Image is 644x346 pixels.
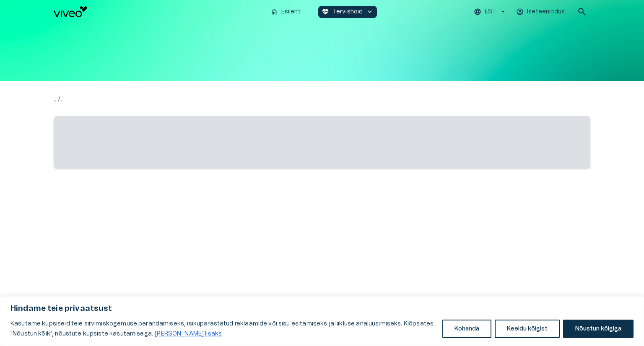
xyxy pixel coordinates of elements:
[515,6,567,18] button: Iseteenindus
[54,94,590,104] p: .. / .
[54,6,264,17] a: Navigate to homepage
[154,331,222,337] a: Loe lisaks
[322,8,329,15] span: ecg_heart
[54,116,590,168] span: ‌
[563,320,634,338] button: Nõustun kõigiga
[577,7,587,17] span: search
[54,6,87,17] img: Viveo logo
[495,320,560,338] button: Keeldu kõigist
[318,6,377,18] button: ecg_heartTervishoidkeyboard_arrow_down
[574,3,590,20] button: open search modal
[527,8,565,16] p: Iseteenindus
[10,319,436,339] p: Kasutame küpsiseid teie sirvimiskogemuse parandamiseks, isikupärastatud reklaamide või sisu esita...
[332,8,363,16] p: Tervishoid
[442,320,491,338] button: Kohanda
[473,6,508,18] button: EST
[267,6,305,18] button: homeEsileht
[270,8,278,15] span: home
[281,8,301,16] p: Esileht
[10,304,634,314] p: Hindame teie privaatsust
[485,8,496,16] p: EST
[366,8,374,15] span: keyboard_arrow_down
